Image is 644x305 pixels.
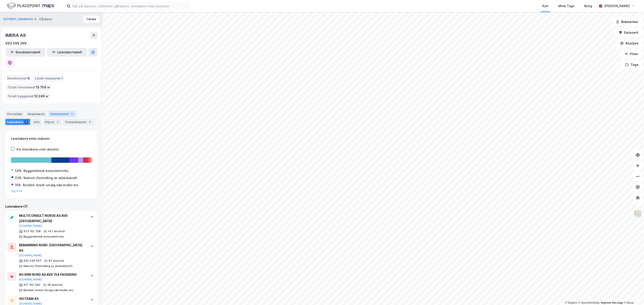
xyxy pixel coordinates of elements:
[23,168,69,173] div: Byggeteknisk konsulentvirks.
[19,272,86,277] div: NG KIWI NORD AS AVD 154 FAGERENG
[43,119,61,125] div: Styret
[26,111,47,117] div: Aksjonærer
[39,17,52,22] div: Gårdeier
[70,112,74,116] div: 5
[24,120,28,124] div: 7
[558,3,574,9] div: Mine Tags
[11,136,92,141] div: Leietakere etter industri
[604,3,630,9] div: [PERSON_NAME]
[23,259,41,263] div: 932 436 507
[5,119,30,125] div: Leietakere
[6,84,52,91] div: Totalt tomteareal :
[633,210,642,218] img: Z
[47,48,87,57] button: Leietakertabell
[23,230,41,233] div: 973 102 338
[63,119,94,125] div: Transaksjoner
[6,75,32,82] div: Eiendommer :
[49,111,76,117] div: Eiendommer
[23,288,74,292] div: Butikkh. bredt utvalg nær.midler mv.
[33,75,65,82] div: Leide lokasjoner :
[601,301,623,304] a: Improve this map
[565,301,577,304] a: Mapbox
[578,301,600,304] a: OpenStreetMap
[5,32,27,39] div: IMERA AS
[542,3,549,9] div: Kart
[5,111,24,117] div: Portefølje
[23,235,65,238] div: Byggeteknisk konsulentvirks.
[19,254,42,257] button: [DOMAIN_NAME]
[584,3,592,9] div: Bolig
[23,182,79,188] div: Butikkh. bredt utvalg nær.midler mv.
[19,242,86,253] div: BEMANNING NORD-[GEOGRAPHIC_DATA] AS
[7,2,54,10] img: logo.f888ab2527a4732fd821a326f86c7f29.svg
[49,259,64,263] div: 63 ansatte
[23,264,73,268] div: Rekrutt./formidling av arbeidskraft
[5,48,45,57] button: Eiendomstabell
[88,120,92,124] div: 5
[47,283,63,287] div: 28 ansatte
[83,16,99,23] button: Tilbake
[34,94,49,99] span: 10 246 ㎡
[32,119,41,125] div: Info
[622,284,644,305] iframe: Chat Widget
[616,39,642,48] button: Analyse
[15,168,22,173] div: 54%
[15,182,21,188] div: 10%
[23,283,40,287] div: 917 351 562
[23,175,77,181] div: Rekrutt./formidling av arbeidskraft
[6,93,51,100] div: Totalt byggareal :
[16,147,59,152] div: Vis leietakere uten ansatte
[28,76,30,81] span: 5
[612,17,642,26] button: Bokmerker
[36,85,50,90] span: 15 759 ㎡
[5,204,97,209] div: Leietakere (7)
[5,41,27,46] div: 993 098 299
[615,28,642,37] button: Datasett
[19,224,42,228] button: [DOMAIN_NAME]
[55,120,60,124] div: 2
[19,278,42,281] button: [DOMAIN_NAME]
[19,296,86,301] div: ISOTEAM AS
[70,3,190,9] input: Søk på adresse, matrikkel, gårdeiere, leietakere eller personer
[11,189,22,193] button: Og 4 til
[4,17,34,21] button: [STREET_ADDRESS]
[48,230,65,233] div: 147 ansatte
[62,76,63,81] span: 1
[621,50,642,58] button: Filter
[15,175,22,181] div: 23%
[19,213,86,224] div: MULTICONSULT NORGE AS AVD [GEOGRAPHIC_DATA]
[621,60,642,69] button: Tags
